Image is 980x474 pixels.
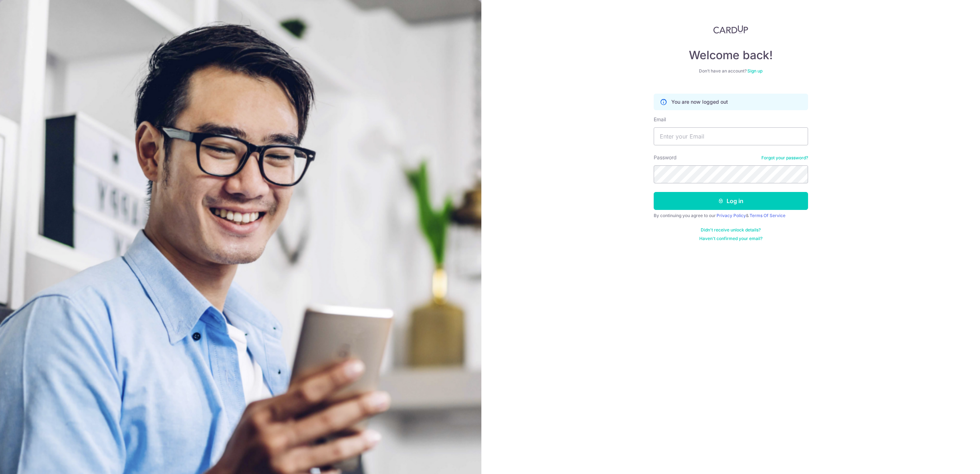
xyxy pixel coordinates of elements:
p: You are now logged out [671,98,728,105]
a: Sign up [747,68,762,74]
div: By continuing you agree to our & [654,213,808,219]
label: Email [654,116,666,123]
a: Privacy Policy [717,213,746,218]
button: Log in [654,192,808,210]
img: CardUp Logo [713,25,748,34]
h4: Welcome back! [654,48,808,62]
div: Don’t have an account? [654,68,808,74]
a: Haven't confirmed your email? [699,236,762,241]
a: Terms Of Service [750,213,785,218]
input: Enter your Email [654,127,808,145]
label: Password [654,154,677,161]
a: Forgot your password? [761,155,808,161]
a: Didn't receive unlock details? [701,227,761,233]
